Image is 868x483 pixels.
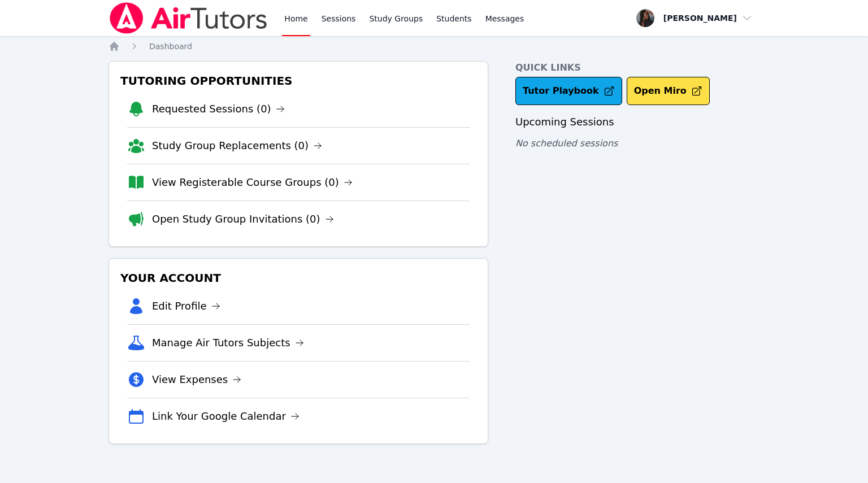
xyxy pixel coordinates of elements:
[627,77,710,105] button: Open Miro
[108,2,268,34] img: Air Tutors
[152,138,322,154] a: Study Group Replacements (0)
[152,211,334,227] a: Open Study Group Invitations (0)
[118,71,479,91] h3: Tutoring Opportunities
[149,42,192,51] span: Dashboard
[152,298,220,314] a: Edit Profile
[515,138,618,149] span: No scheduled sessions
[152,101,285,117] a: Requested Sessions (0)
[515,114,759,130] h3: Upcoming Sessions
[152,335,304,351] a: Manage Air Tutors Subjects
[152,175,353,190] a: View Registerable Course Groups (0)
[152,372,241,388] a: View Expenses
[118,268,479,288] h3: Your Account
[485,13,524,24] span: Messages
[149,41,192,52] a: Dashboard
[515,61,759,75] h4: Quick Links
[152,408,300,424] a: Link Your Google Calendar
[515,77,622,105] a: Tutor Playbook
[108,41,759,52] nav: Breadcrumb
